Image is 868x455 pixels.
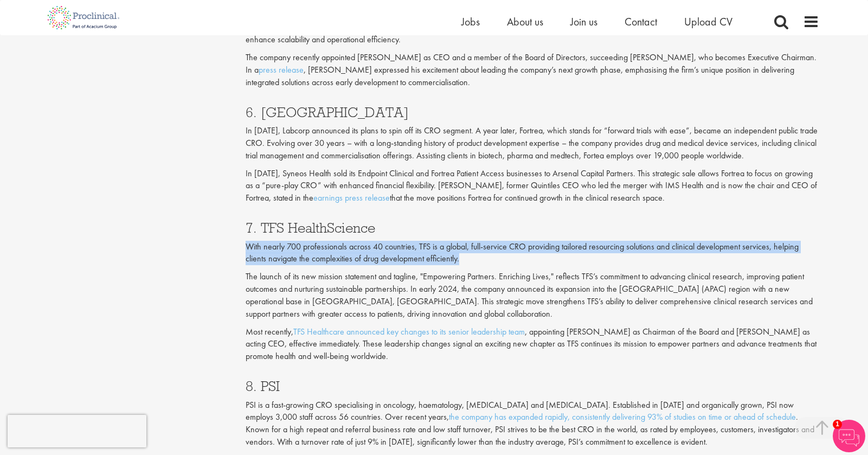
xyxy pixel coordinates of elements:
[246,168,819,205] p: In [DATE], Syneos Health sold its Endpoint Clinical and Fortrea Patient Access businesses to Arse...
[259,64,304,75] a: press release
[313,192,390,203] a: earnings press release
[833,420,865,452] img: Chatbot
[293,326,525,337] a: TFS Healthcare announced key changes to its senior leadership team
[246,399,819,448] p: PSI is a fast-growing CRO specialising in oncology, haematology, [MEDICAL_DATA] and [MEDICAL_DATA...
[246,241,819,266] p: With nearly 700 professionals across 40 countries, TFS is a global, full-service CRO providing ta...
[246,125,819,162] p: In [DATE], Labcorp announced its plans to spin off its CRO segment. A year later, Fortrea, which ...
[246,52,819,89] p: The company recently appointed [PERSON_NAME] as CEO and a member of the Board of Directors, succe...
[625,15,657,29] a: Contact
[246,221,819,235] h3: 7. TFS HealthScience
[833,420,842,429] span: 1
[507,15,543,29] a: About us
[246,326,819,363] p: Most recently, , appointing [PERSON_NAME] as Chairman of the Board and [PERSON_NAME] as acting CE...
[461,15,480,29] a: Jobs
[246,271,819,320] p: The launch of its new mission statement and tagline, "Empowering Partners. Enriching Lives," refl...
[246,379,819,393] h3: 8. PSI
[684,15,732,29] a: Upload CV
[449,411,796,422] a: the company has expanded rapidly, consistently delivering 93% of studies on time or ahead of sche...
[8,415,146,447] iframe: reCAPTCHA
[246,105,819,119] h3: 6. [GEOGRAPHIC_DATA]
[570,15,597,29] a: Join us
